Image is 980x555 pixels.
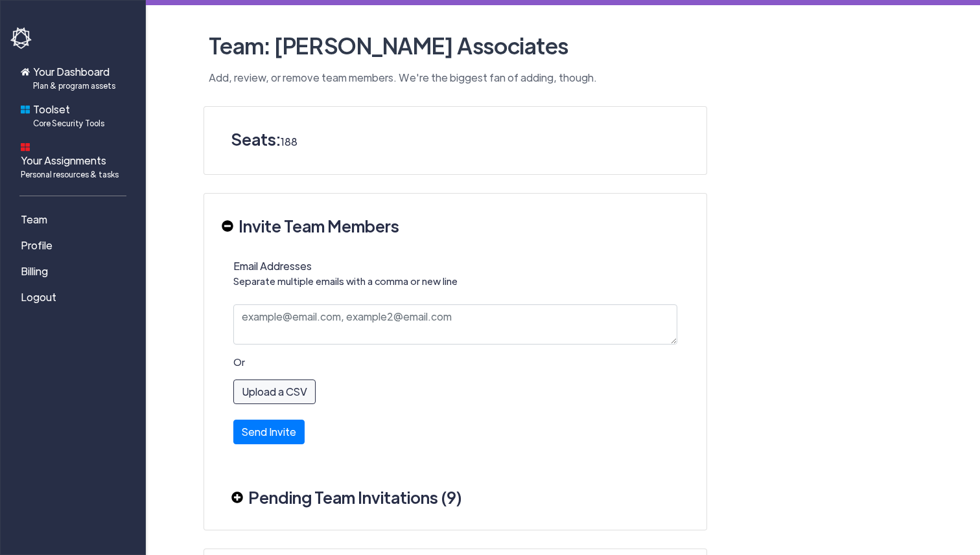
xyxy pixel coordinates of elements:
[21,142,30,152] img: dashboard-icon.svg
[33,80,115,91] span: Plan & program assets
[21,238,52,253] span: Profile
[222,220,233,232] img: minus-circle-solid.svg
[204,70,923,85] p: Add, review, or remove team members. We're the biggest fan of adding, though.
[233,420,305,444] button: Send Invite
[21,168,119,180] span: Personal resources & tasks
[21,289,56,305] span: Logout
[281,135,297,148] span: 188
[10,27,34,49] img: havoc-shield-logo-white.png
[21,212,47,227] span: Team
[21,264,48,279] span: Billing
[33,102,104,129] span: Toolset
[10,134,140,185] a: Your AssignmentsPersonal resources & tasks
[10,96,140,134] a: ToolsetCore Security Tools
[33,64,115,91] span: Your Dashboard
[231,492,243,503] img: plus-circle-solid.svg
[233,355,677,370] p: Or
[10,232,140,258] a: Profile
[21,153,119,180] span: Your Assignments
[915,493,980,555] iframe: Chat Widget
[233,379,316,404] label: Upload a CSV
[10,207,140,232] a: Team
[239,210,399,242] h3: Invite Team Members
[21,105,30,114] img: foundations-icon.svg
[10,258,140,284] a: Billing
[233,274,458,289] p: Separate multiple emails with a comma or new line
[233,258,458,299] label: Email Addresses
[33,117,104,129] span: Core Security Tools
[21,67,30,76] img: home-icon.svg
[248,481,462,514] h3: Pending Team Invitations (9)
[204,26,923,65] h2: Team: [PERSON_NAME] Associates
[231,123,679,158] h3: Seats:
[10,284,140,310] a: Logout
[10,59,140,96] a: Your DashboardPlan & program assets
